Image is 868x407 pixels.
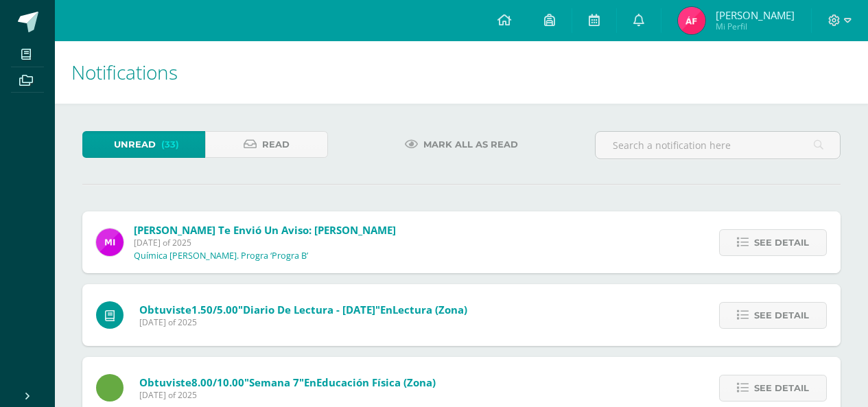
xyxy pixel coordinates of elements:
span: "Diario de lectura - [DATE]" [238,303,380,316]
span: See detail [754,375,809,401]
p: Química [PERSON_NAME]. Progra ‘Progra B’ [134,251,308,261]
span: See detail [754,230,809,255]
span: Lectura (Zona) [392,303,467,316]
span: Obtuviste en [139,375,436,389]
input: Search a notification here [596,132,840,159]
span: Unread [114,132,156,157]
span: [PERSON_NAME] [716,8,795,22]
span: Mi Perfil [716,21,795,32]
img: e71b507b6b1ebf6fbe7886fc31de659d.png [96,229,124,256]
span: 8.00/10.00 [191,375,244,389]
img: 8ca104c6be1271a0d6983d60639ccf36.png [678,7,705,34]
span: "Semana 7" [244,375,304,389]
a: Unread(33) [82,131,205,158]
span: See detail [754,303,809,328]
span: Mark all as read [423,132,518,157]
span: Notifications [71,59,178,85]
span: [DATE] of 2025 [139,316,467,328]
a: Mark all as read [388,131,535,158]
span: [PERSON_NAME] te envió un aviso: [PERSON_NAME] [134,223,396,237]
span: Educación Física (Zona) [316,375,436,389]
a: Read [205,131,328,158]
span: [DATE] of 2025 [139,389,436,401]
span: [DATE] of 2025 [134,237,396,248]
span: (33) [161,132,179,157]
span: 1.50/5.00 [191,303,238,316]
span: Obtuviste en [139,303,467,316]
span: Read [262,132,290,157]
